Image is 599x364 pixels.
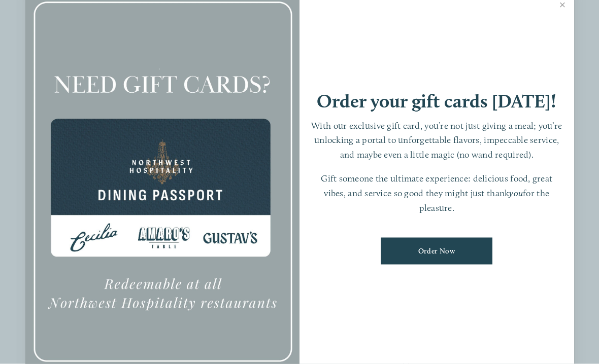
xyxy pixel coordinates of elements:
[310,171,564,215] p: Gift someone the ultimate experience: delicious food, great vibes, and service so good they might...
[317,92,556,111] h1: Order your gift cards [DATE]!
[310,119,564,162] p: With our exclusive gift card, you’re not just giving a meal; you’re unlocking a portal to unforge...
[381,238,492,265] a: Order Now
[509,188,523,198] em: you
